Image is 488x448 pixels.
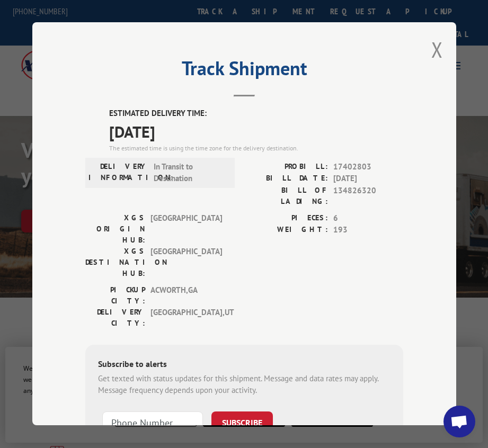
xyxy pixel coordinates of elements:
[109,107,403,120] label: ESTIMATED DELIVERY TIME:
[244,173,328,185] label: BILL DATE:
[333,212,403,225] span: 6
[88,161,148,185] label: DELIVERY INFORMATION:
[333,173,403,185] span: [DATE]
[98,357,391,373] div: Subscribe to alerts
[85,212,145,246] label: XGS ORIGIN HUB:
[333,161,403,173] span: 17402803
[244,161,328,173] label: PROBILL:
[333,224,403,236] span: 193
[85,284,145,307] label: PICKUP CITY:
[150,307,222,329] span: [GEOGRAPHIC_DATA] , UT
[109,120,403,144] span: [DATE]
[85,246,145,279] label: XGS DESTINATION HUB:
[443,406,475,437] div: Open chat
[150,246,222,279] span: [GEOGRAPHIC_DATA]
[244,212,328,225] label: PIECES:
[431,35,443,64] button: Close modal
[211,411,273,434] button: SUBSCRIBE
[85,61,403,81] h2: Track Shipment
[244,224,328,236] label: WEIGHT:
[98,373,391,397] div: Get texted with status updates for this shipment. Message and data rates may apply. Message frequ...
[109,144,403,153] div: The estimated time is using the time zone for the delivery destination.
[244,185,328,207] label: BILL OF LADING:
[333,185,403,207] span: 134826320
[85,307,145,329] label: DELIVERY CITY:
[150,284,222,307] span: ACWORTH , GA
[154,161,225,185] span: In Transit to Destination
[150,212,222,246] span: [GEOGRAPHIC_DATA]
[102,411,203,434] input: Phone Number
